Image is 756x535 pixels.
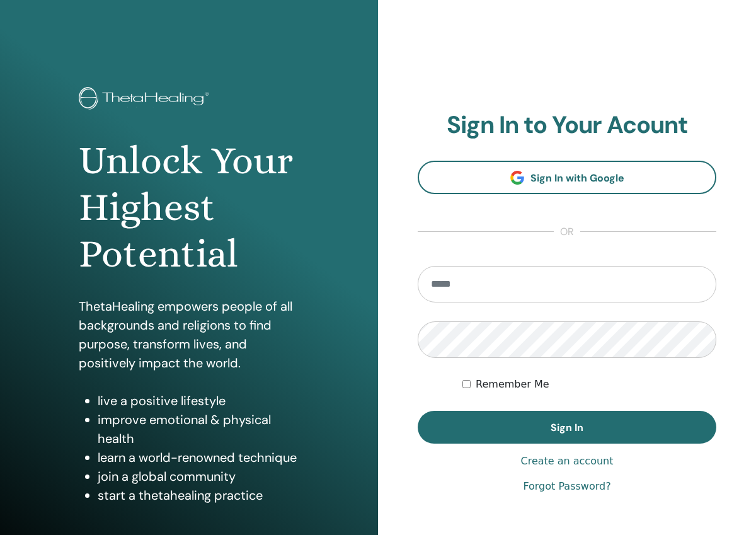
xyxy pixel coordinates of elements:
[476,377,549,392] label: Remember Me
[98,448,299,467] li: learn a world-renowned technique
[418,161,716,194] a: Sign In with Google
[98,467,299,486] li: join a global community
[530,171,624,185] span: Sign In with Google
[554,224,580,239] span: or
[551,421,583,434] span: Sign In
[520,454,613,469] a: Create an account
[523,479,610,494] a: Forgot Password?
[79,137,299,278] h1: Unlock Your Highest Potential
[462,377,716,392] div: Keep me authenticated indefinitely or until I manually logout
[418,111,716,140] h2: Sign In to Your Acount
[98,410,299,448] li: improve emotional & physical health
[79,297,299,372] p: ThetaHealing empowers people of all backgrounds and religions to find purpose, transform lives, a...
[418,411,716,444] button: Sign In
[98,391,299,410] li: live a positive lifestyle
[98,486,299,505] li: start a thetahealing practice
